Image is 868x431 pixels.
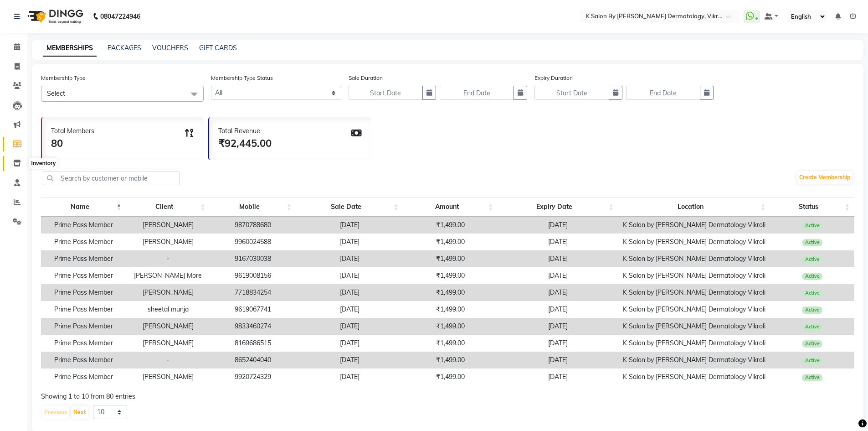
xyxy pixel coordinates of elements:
td: - [126,250,210,267]
td: 9619067741 [210,301,296,318]
span: Active [802,323,822,331]
td: ₹1,499.00 [403,217,498,234]
td: [DATE] [498,284,618,301]
td: ₹1,499.00 [403,250,498,267]
td: Prime Pass Member [41,318,126,335]
th: Location: activate to sort column ascending [618,197,770,217]
td: ₹1,499.00 [403,234,498,250]
td: 9920724329 [210,369,296,385]
span: Active [802,340,822,348]
div: 80 [51,136,94,151]
th: Mobile: activate to sort column ascending [210,197,296,217]
input: End Date [626,86,700,100]
th: Name: activate to sort column descending [41,197,126,217]
span: Active [802,306,822,314]
td: ₹1,499.00 [403,267,498,284]
div: Showing 1 to 10 from 80 entries [41,392,854,401]
td: [DATE] [498,369,618,385]
td: [DATE] [498,267,618,284]
td: Prime Pass Member [41,284,126,301]
b: 08047224946 [100,4,140,29]
td: K Salon by [PERSON_NAME] Dermatology Vikroli [618,335,770,352]
th: Status: activate to sort column ascending [770,197,854,217]
td: [DATE] [296,234,403,250]
td: Prime Pass Member [41,369,126,385]
td: [DATE] [296,369,403,385]
td: ₹1,499.00 [403,335,498,352]
input: End Date [440,86,514,100]
td: [PERSON_NAME] [126,335,210,352]
td: [PERSON_NAME] [126,284,210,301]
td: [DATE] [296,301,403,318]
button: Next [71,406,88,419]
span: Select [47,89,65,98]
td: 7718834254 [210,284,296,301]
a: GIFT CARDS [199,44,237,52]
img: logo [23,4,86,29]
th: Expiry Date: activate to sort column ascending [498,197,618,217]
td: [DATE] [498,335,618,352]
div: Total Members [51,126,94,136]
td: ₹1,499.00 [403,284,498,301]
label: Membership Type [41,74,86,82]
td: 9167030038 [210,250,296,267]
td: Prime Pass Member [41,234,126,250]
a: VOUCHERS [152,44,188,52]
td: K Salon by [PERSON_NAME] Dermatology Vikroli [618,217,770,234]
span: Active [802,239,822,246]
td: [DATE] [296,335,403,352]
label: Sale Duration [349,74,383,82]
td: Prime Pass Member [41,301,126,318]
td: Prime Pass Member [41,217,126,234]
td: ₹1,499.00 [403,369,498,385]
a: MEMBERSHIPS [43,40,97,57]
span: Active [802,290,822,297]
td: [DATE] [498,234,618,250]
span: Active [802,273,822,280]
label: Membership Type Status [211,74,273,82]
td: [DATE] [296,352,403,369]
td: [DATE] [498,217,618,234]
td: [DATE] [498,318,618,335]
td: 9870788680 [210,217,296,234]
label: Expiry Duration [534,74,573,82]
td: [DATE] [296,250,403,267]
td: ₹1,499.00 [403,301,498,318]
td: sheetal munja [126,301,210,318]
td: ₹1,499.00 [403,352,498,369]
td: K Salon by [PERSON_NAME] Dermatology Vikroli [618,250,770,267]
td: [DATE] [498,301,618,318]
span: Active [802,357,822,364]
input: Start Date [534,86,609,100]
td: ₹1,499.00 [403,318,498,335]
span: Active [802,222,822,229]
th: Client: activate to sort column ascending [126,197,210,217]
td: Prime Pass Member [41,267,126,284]
td: 8652404040 [210,352,296,369]
td: K Salon by [PERSON_NAME] Dermatology Vikroli [618,284,770,301]
td: [DATE] [296,267,403,284]
input: Search by customer or mobile [43,171,180,185]
div: ₹92,445.00 [218,136,272,151]
td: K Salon by [PERSON_NAME] Dermatology Vikroli [618,352,770,369]
td: [PERSON_NAME] More [126,267,210,284]
td: [DATE] [296,318,403,335]
a: PACKAGES [108,44,141,52]
td: [PERSON_NAME] [126,234,210,250]
input: Start Date [349,86,423,100]
td: [DATE] [296,217,403,234]
td: [DATE] [296,284,403,301]
td: K Salon by [PERSON_NAME] Dermatology Vikroli [618,301,770,318]
th: Sale Date: activate to sort column ascending [296,197,403,217]
td: Prime Pass Member [41,250,126,267]
td: K Salon by [PERSON_NAME] Dermatology Vikroli [618,234,770,250]
td: 8169686515 [210,335,296,352]
td: [PERSON_NAME] [126,369,210,385]
td: K Salon by [PERSON_NAME] Dermatology Vikroli [618,318,770,335]
a: Create Membership [797,171,853,184]
td: [DATE] [498,352,618,369]
td: 9833460274 [210,318,296,335]
td: Prime Pass Member [41,335,126,352]
div: Total Revenue [218,126,272,136]
div: Inventory [29,158,58,169]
